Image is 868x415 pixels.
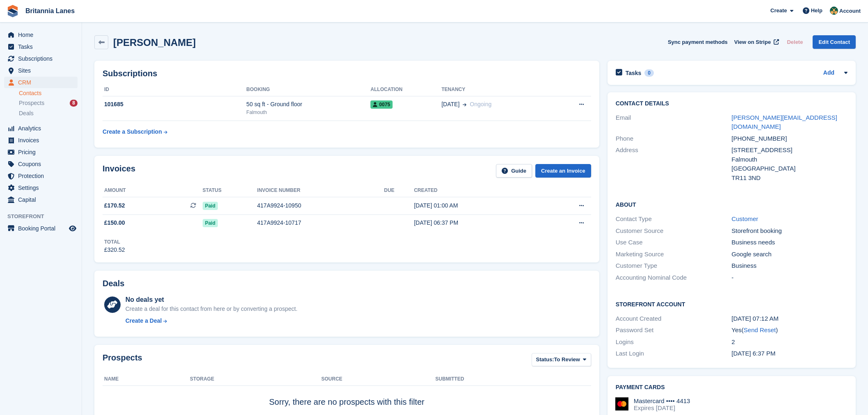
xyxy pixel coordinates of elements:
[616,134,732,144] div: Phone
[4,158,78,170] a: menu
[7,5,19,17] img: stora-icon-8386f47178a22dfd0bd8f6a31ec36ba5ce8667c1dd55bd0f319d3a0aa187defe.svg
[18,135,67,146] span: Invoices
[731,226,847,236] div: Storefront booking
[441,100,459,109] span: [DATE]
[203,219,218,227] span: Paid
[103,164,135,178] h2: Invoices
[615,397,628,410] img: Mastercard Logo
[203,202,218,210] span: Paid
[668,35,728,49] button: Sync payment methods
[731,114,837,130] a: [PERSON_NAME][EMAIL_ADDRESS][DOMAIN_NAME]
[190,373,321,386] th: Storage
[370,100,393,109] span: 0075
[103,279,124,288] h2: Deals
[4,223,78,234] a: menu
[616,384,847,391] h2: Payment cards
[441,83,553,96] th: Tenancy
[4,135,78,146] a: menu
[18,77,67,88] span: CRM
[103,100,247,109] div: 101685
[616,300,847,308] h2: Storefront Account
[839,7,861,15] span: Account
[4,53,78,64] a: menu
[103,373,190,386] th: Name
[811,7,822,15] span: Help
[19,109,34,117] span: Deals
[104,238,125,246] div: Total
[644,69,654,77] div: 0
[384,184,414,197] th: Due
[4,77,78,88] a: menu
[616,100,847,107] h2: Contact Details
[734,38,771,46] span: View on Stripe
[731,164,847,173] div: [GEOGRAPHIC_DATA]
[731,155,847,164] div: Falmouth
[731,173,847,183] div: TR11 3ND
[731,337,847,347] div: 2
[126,295,297,305] div: No deals yet
[731,250,847,259] div: Google search
[247,109,371,116] div: Falmouth
[770,7,787,15] span: Create
[616,349,732,358] div: Last Login
[257,184,384,197] th: Invoice number
[731,134,847,144] div: [PHONE_NUMBER]
[18,223,67,234] span: Booking Portal
[731,326,847,335] div: Yes
[19,99,78,107] a: Prospects 8
[616,113,732,132] div: Email
[823,68,834,78] a: Add
[68,223,78,233] a: Preview store
[269,397,425,406] span: Sorry, there are no prospects with this filter
[104,246,125,254] div: £320.52
[203,184,257,197] th: Status
[4,182,78,194] a: menu
[616,314,732,324] div: Account Created
[4,123,78,134] a: menu
[104,219,125,227] span: £150.00
[18,53,67,64] span: Subscriptions
[830,7,838,15] img: Nathan Kellow
[4,29,78,41] a: menu
[103,83,247,96] th: ID
[247,100,371,109] div: 50 sq ft - Ground floor
[616,226,732,236] div: Customer Source
[414,201,541,210] div: [DATE] 01:00 AM
[496,164,532,178] a: Guide
[616,214,732,224] div: Contact Type
[18,158,67,170] span: Coupons
[370,83,441,96] th: Allocation
[731,314,847,324] div: [DATE] 07:12 AM
[616,200,847,208] h2: About
[257,219,384,227] div: 417A9924-10717
[18,146,67,158] span: Pricing
[103,124,167,139] a: Create a Subscription
[554,356,580,364] span: To Review
[536,356,554,364] span: Status:
[321,373,435,386] th: Source
[4,170,78,182] a: menu
[731,273,847,283] div: -
[731,215,758,222] a: Customer
[126,305,297,313] div: Create a deal for this contact from here or by converting a prospect.
[18,65,67,76] span: Sites
[634,397,690,405] div: Mastercard •••• 4413
[731,146,847,155] div: [STREET_ADDRESS]
[731,350,775,357] time: 2025-08-14 17:37:54 UTC
[247,83,371,96] th: Booking
[4,41,78,52] a: menu
[4,194,78,205] a: menu
[616,250,732,259] div: Marketing Source
[18,182,67,194] span: Settings
[103,184,203,197] th: Amount
[19,99,44,107] span: Prospects
[18,41,67,52] span: Tasks
[470,101,491,107] span: Ongoing
[4,65,78,76] a: menu
[742,326,778,333] span: ( )
[731,35,781,49] a: View on Stripe
[616,146,732,182] div: Address
[18,29,67,41] span: Home
[126,317,162,325] div: Create a Deal
[18,194,67,205] span: Capital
